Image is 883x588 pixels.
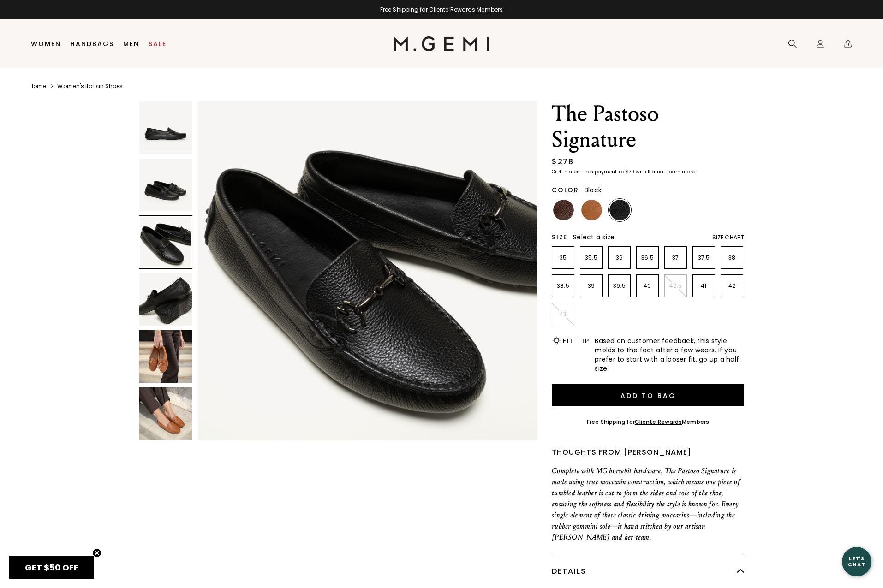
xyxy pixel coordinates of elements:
[30,83,46,90] a: Home
[635,418,682,426] a: Cliente Rewards
[609,200,630,220] img: Black
[552,384,744,406] button: Add to Bag
[139,273,192,326] img: The Pastoso Signature
[552,156,573,167] div: $278
[636,168,666,175] klarna-placement-style-body: with Klarna
[637,254,658,261] p: 36.5
[842,556,871,567] div: Let's Chat
[665,282,686,290] p: 40.5
[9,556,94,579] div: GET $50 OFFClose teaser
[721,282,743,290] p: 42
[552,282,574,290] p: 38.5
[25,562,78,573] span: GET $50 OFF
[667,168,695,175] klarna-placement-style-cta: Learn more
[552,447,744,458] div: Thoughts from [PERSON_NAME]
[149,40,167,48] a: Sale
[123,40,139,48] a: Men
[70,40,114,48] a: Handbags
[637,282,658,290] p: 40
[626,168,634,175] klarna-placement-style-amount: $70
[581,200,602,220] img: Tan
[552,465,744,543] p: Complete with MG horsebit hardware, The Pastoso Signature is made using true moccasin constructio...
[31,40,61,48] a: Women
[139,101,192,154] img: The Pastoso Signature
[57,83,123,90] a: Women's Italian Shoes
[580,282,602,290] p: 39
[587,418,709,426] div: Free Shipping for Members
[712,234,744,241] div: Size Chart
[139,387,192,440] img: The Pastoso Signature
[552,233,567,241] h2: Size
[573,232,615,242] span: Select a size
[552,310,574,318] p: 43
[580,254,602,261] p: 35.5
[139,159,192,211] img: The Pastoso Signature
[552,254,574,261] p: 35
[552,101,744,153] h1: The Pastoso Signature
[721,254,743,261] p: 38
[693,282,715,290] p: 41
[553,200,574,220] img: Chocolate
[843,41,853,50] span: 0
[609,254,630,261] p: 36
[665,254,686,261] p: 37
[92,548,101,558] button: Close teaser
[693,254,715,261] p: 37.5
[595,336,744,373] span: Based on customer feedback, this style molds to the foot after a few wears. If you prefer to star...
[552,168,626,175] klarna-placement-style-body: Or 4 interest-free payments of
[585,185,602,195] span: Black
[139,330,192,383] img: The Pastoso Signature
[552,186,579,194] h2: Color
[563,337,589,344] h2: Fit Tip
[609,282,630,290] p: 39.5
[394,36,490,51] img: M.Gemi
[198,101,537,440] img: The Pastoso Signature
[666,169,695,175] a: Learn more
